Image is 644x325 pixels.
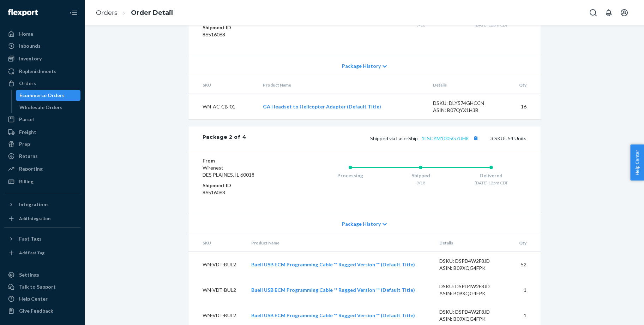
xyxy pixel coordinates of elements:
[586,6,600,20] button: Open Search Box
[19,104,62,111] div: Wholesale Orders
[188,94,258,120] td: WN-AC-CB-01
[4,138,80,150] a: Prep
[427,76,505,94] th: Details
[4,281,80,292] a: Talk to Support
[19,235,42,242] div: Fast Tags
[246,234,434,252] th: Product Name
[19,55,42,62] div: Inventory
[602,6,616,20] button: Open notifications
[4,213,80,224] a: Add Integration
[4,247,80,259] a: Add Fast Tag
[203,165,254,178] span: Wirenest DES PLAINES, IL 60018
[4,199,80,210] button: Integrations
[505,76,540,94] th: Qty
[4,40,80,52] a: Inbounds
[439,258,506,265] div: DSKU: DSPD4W2F8JD
[19,250,44,256] div: Add Fast Tag
[4,66,80,77] a: Replenishments
[188,277,246,303] td: WN-VDT-BUL2
[630,144,644,181] button: Help Center
[19,307,53,314] div: Give Feedback
[188,252,246,278] td: WN-VDT-BUL2
[263,104,381,110] a: GA Headset to Helicopter Adapter (Default Title)
[203,189,287,196] dd: 86516068
[66,6,80,20] button: Close Navigation
[439,290,506,297] div: ASIN: B09XQG4FPK
[439,315,506,323] div: ASIN: B09XQG4FPK
[19,153,38,160] div: Returns
[4,114,80,125] a: Parcel
[19,42,41,49] div: Inbounds
[203,157,287,164] dt: From
[90,2,179,23] ol: breadcrumbs
[19,271,39,278] div: Settings
[203,31,287,38] dd: 86516068
[188,76,258,94] th: SKU
[385,180,456,186] div: 9/18
[96,9,118,17] a: Orders
[19,215,50,221] div: Add Integration
[439,308,506,315] div: DSKU: DSPD4W2F8JD
[511,277,541,303] td: 1
[4,233,80,244] button: Fast Tags
[385,172,456,179] div: Shipped
[434,234,511,252] th: Details
[422,135,469,141] a: 1LSCYM1005G7UH8
[131,9,173,17] a: Order Detail
[4,53,80,64] a: Inventory
[19,141,30,148] div: Prep
[4,150,80,162] a: Returns
[19,116,34,123] div: Parcel
[4,126,80,138] a: Freight
[203,24,287,31] dt: Shipment ID
[8,9,38,16] img: Flexport logo
[439,265,506,272] div: ASIN: B09XQG4FPK
[19,80,36,87] div: Orders
[433,107,499,114] div: ASIN: B07QYX1H3B
[4,78,80,89] a: Orders
[188,234,246,252] th: SKU
[19,92,65,99] div: Ecommerce Orders
[456,180,526,186] div: [DATE] 12pm CDT
[370,135,481,141] span: Shipped via LaserShip
[257,76,427,94] th: Product Name
[4,269,80,280] a: Settings
[4,28,80,40] a: Home
[251,287,415,293] a: Buell USB ECM Programming Cable ** Rugged Version ** (Default Title)
[511,252,541,278] td: 52
[4,176,80,187] a: Billing
[203,134,247,143] div: Package 2 of 4
[456,172,526,179] div: Delivered
[19,165,43,172] div: Reporting
[251,261,415,267] a: Buell USB ECM Programming Cable ** Rugged Version ** (Default Title)
[439,283,506,290] div: DSKU: DSPD4W2F8JD
[19,30,33,37] div: Home
[342,220,381,227] span: Package History
[246,134,526,143] div: 3 SKUs 54 Units
[433,100,499,107] div: DSKU: DLY574GHCCN
[19,129,36,136] div: Freight
[511,234,541,252] th: Qty
[4,305,80,317] button: Give Feedback
[19,68,56,75] div: Replenishments
[505,94,540,120] td: 16
[4,293,80,305] a: Help Center
[19,295,48,302] div: Help Center
[203,182,287,189] dt: Shipment ID
[19,178,34,185] div: Billing
[617,6,631,20] button: Open account menu
[16,102,81,113] a: Wholesale Orders
[19,283,56,290] div: Talk to Support
[471,134,481,143] button: Copy tracking number
[16,90,81,101] a: Ecommerce Orders
[251,312,415,318] a: Buell USB ECM Programming Cable ** Rugged Version ** (Default Title)
[19,201,49,208] div: Integrations
[4,163,80,175] a: Reporting
[315,172,386,179] div: Processing
[342,63,381,70] span: Package History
